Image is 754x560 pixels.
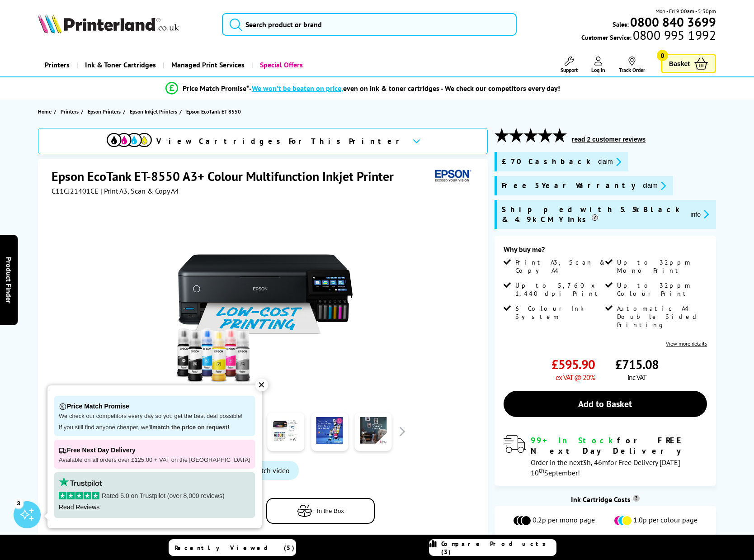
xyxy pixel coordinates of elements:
[61,107,81,116] a: Printers
[52,186,99,195] span: C11CJ21401CE
[633,515,697,526] span: 1.0p per colour page
[431,168,473,185] img: Epson
[59,456,250,464] p: Available on all orders over £125.00 + VAT on the [GEOGRAPHIC_DATA]
[613,20,629,28] span: Sales:
[59,400,250,413] p: Price Match Promise
[629,18,716,26] a: 0800 840 3699
[661,54,716,73] a: Basket 0
[59,492,99,499] img: stars-5.svg
[569,135,648,143] button: read 2 customer reviews
[186,107,241,116] span: Epson EcoTank ET-8550
[441,540,556,556] span: Compare Products (3)
[130,107,179,116] a: Epson Inkjet Printers
[515,281,603,298] span: Up to 5,760 x 1,440 dpi Print
[551,356,595,373] span: £595.90
[561,66,578,73] span: Support
[630,14,716,30] b: 0800 840 3699
[249,84,560,93] div: - even on ink & toner cartridges - We check our competitors every day!
[617,281,705,298] span: Up to 32ppm Colour Print
[627,373,646,382] span: inc VAT
[59,492,250,500] p: Rated 5.0 on Trustpilot (over 8,000 reviews)
[617,258,705,275] span: Up to 32ppm Mono Print
[666,340,707,347] a: View more details
[88,107,121,116] span: Epson Printers
[317,508,344,514] span: In the Box
[85,53,156,76] span: Ink & Toner Cartridges
[561,57,578,73] a: Support
[20,81,706,96] li: modal_Promise
[156,136,405,146] span: View Cartridges For This Printer
[633,495,640,502] sup: Cost per page
[186,107,243,116] a: Epson EcoTank ET-8550
[539,466,544,475] sup: th
[59,503,99,511] a: Read Reviews
[631,31,716,39] span: 0800 995 1992
[581,31,716,42] span: Customer Service:
[266,498,375,524] button: In the Box
[669,57,690,70] span: Basket
[59,424,250,432] p: If you still find anyone cheaper, we'll
[174,544,295,552] span: Recently Viewed (5)
[531,458,680,477] span: Order in the next for Free Delivery [DATE] 10 September!
[38,107,54,116] a: Home
[88,107,123,116] a: Epson Printers
[495,495,716,504] div: Ink Cartridge Costs
[504,391,707,417] a: Add to Basket
[76,53,163,76] a: Ink & Toner Cartridges
[502,204,683,224] span: Shipped with 5.5k Black & 4.9k CMY Inks
[107,133,152,147] img: cmyk-icon.svg
[251,53,310,76] a: Special Offers
[59,413,250,420] p: We check our competitors every day so you get the best deal possible!
[38,107,52,116] span: Home
[38,14,211,35] a: Printerland Logo
[255,379,268,391] div: ✕
[515,258,603,275] span: Print A3, Scan & Copy A4
[640,180,669,191] button: promo-description
[52,168,403,185] h1: Epson EcoTank ET-8550 A3+ Colour Multifunction Inkjet Printer
[533,515,595,526] span: 0.2p per mono page
[502,157,591,167] span: £70 Cashback
[14,498,24,508] div: 3
[429,539,556,556] a: Compare Products (3)
[38,53,76,76] a: Printers
[163,53,251,76] a: Managed Print Services
[175,214,353,391] img: Epson EcoTank ET-8550
[531,435,617,446] span: 99+ In Stock
[617,304,705,329] span: Automatic A4 Double Sided Printing
[504,245,707,258] div: Why buy me?
[152,424,229,431] strong: match the price on request!
[688,209,712,219] button: promo-description
[583,458,608,467] span: 3h, 46m
[61,107,79,116] span: Printers
[38,14,179,33] img: Printerland Logo
[515,304,603,321] span: 6 Colour Ink System
[59,444,250,456] p: Free Next Day Delivery
[615,356,659,373] span: £715.08
[591,66,605,73] span: Log In
[655,7,716,15] span: Mon - Fri 9:00am - 5:30pm
[591,57,605,73] a: Log In
[504,435,707,477] div: modal_delivery
[5,257,14,304] span: Product Finder
[502,180,636,191] span: Free 5 Year Warranty
[556,373,595,382] span: ex VAT @ 20%
[531,435,707,456] div: for FREE Next Day Delivery
[59,477,102,487] img: trustpilot rating
[222,13,516,36] input: Search product or brand
[183,84,249,93] span: Price Match Promise*
[252,466,290,475] span: Watch video
[619,57,645,73] a: Track Order
[229,461,299,480] a: Product_All_Videos
[657,50,668,61] span: 0
[100,186,179,195] span: | Print A3, Scan & Copy A4
[169,539,296,556] a: Recently Viewed (5)
[130,107,177,116] span: Epson Inkjet Printers
[252,84,343,93] span: We won’t be beaten on price,
[595,157,624,167] button: promo-description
